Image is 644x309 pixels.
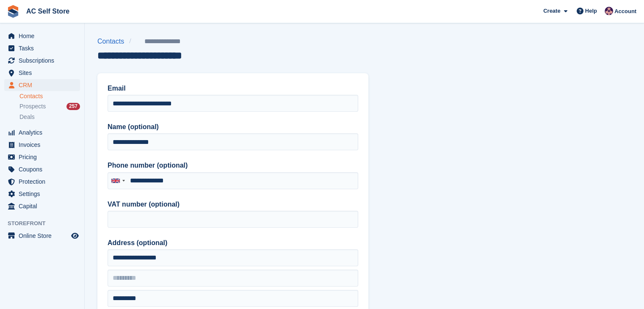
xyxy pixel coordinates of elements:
[19,102,46,110] span: Prospects
[19,55,69,66] span: Subscriptions
[108,83,358,94] label: Email
[543,7,560,15] span: Create
[108,199,358,210] label: VAT number (optional)
[19,30,69,42] span: Home
[7,5,19,18] img: stora-icon-8386f47178a22dfd0bd8f6a31ec36ba5ce8667c1dd55bd0f319d3a0aa187defe.svg
[70,231,80,241] a: Preview store
[19,79,69,91] span: CRM
[605,7,613,15] img: Ted Cox
[19,230,69,242] span: Online Store
[19,176,69,188] span: Protection
[4,163,80,175] a: menu
[19,113,80,121] a: Deals
[4,79,80,91] a: menu
[19,92,80,100] a: Contacts
[108,173,127,189] div: United Kingdom: +44
[19,200,69,212] span: Capital
[66,103,80,110] div: 257
[4,30,80,42] a: menu
[108,160,358,171] label: Phone number (optional)
[4,230,80,242] a: menu
[108,122,358,132] label: Name (optional)
[614,7,636,16] span: Account
[4,139,80,151] a: menu
[19,42,69,54] span: Tasks
[4,176,80,188] a: menu
[4,127,80,138] a: menu
[4,151,80,163] a: menu
[19,163,69,175] span: Coupons
[19,67,69,79] span: Sites
[4,200,80,212] a: menu
[23,4,73,18] a: AC Self Store
[585,7,597,15] span: Help
[19,102,80,111] a: Prospects 257
[19,127,69,138] span: Analytics
[97,36,214,47] nav: breadcrumbs
[8,219,84,228] span: Storefront
[19,139,69,151] span: Invoices
[4,67,80,79] a: menu
[4,55,80,66] a: menu
[19,151,69,163] span: Pricing
[19,113,35,121] span: Deals
[97,36,129,47] a: Contacts
[19,188,69,200] span: Settings
[4,42,80,54] a: menu
[108,238,358,248] label: Address (optional)
[4,188,80,200] a: menu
